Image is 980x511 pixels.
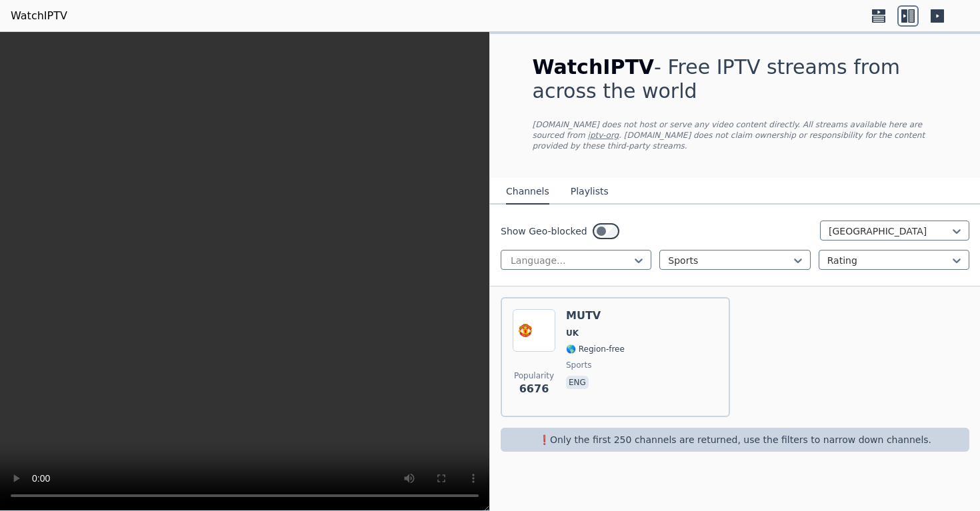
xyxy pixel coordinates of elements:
h6: MUTV [566,309,625,322]
p: [DOMAIN_NAME] does not host or serve any video content directly. All streams available here are s... [533,119,938,151]
button: Channels [506,179,549,205]
p: eng [566,376,589,389]
span: 6676 [519,381,549,397]
a: iptv-org [588,131,619,140]
img: MUTV [513,309,555,352]
span: 🌎 Region-free [566,344,625,354]
h1: - Free IPTV streams from across the world [533,55,938,103]
button: Playlists [571,179,609,205]
span: WatchIPTV [533,55,655,79]
p: ❗️Only the first 250 channels are returned, use the filters to narrow down channels. [506,433,964,446]
span: UK [566,328,579,338]
label: Show Geo-blocked [501,225,587,238]
span: sports [566,360,591,370]
span: Popularity [514,370,554,381]
a: WatchIPTV [11,8,67,24]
